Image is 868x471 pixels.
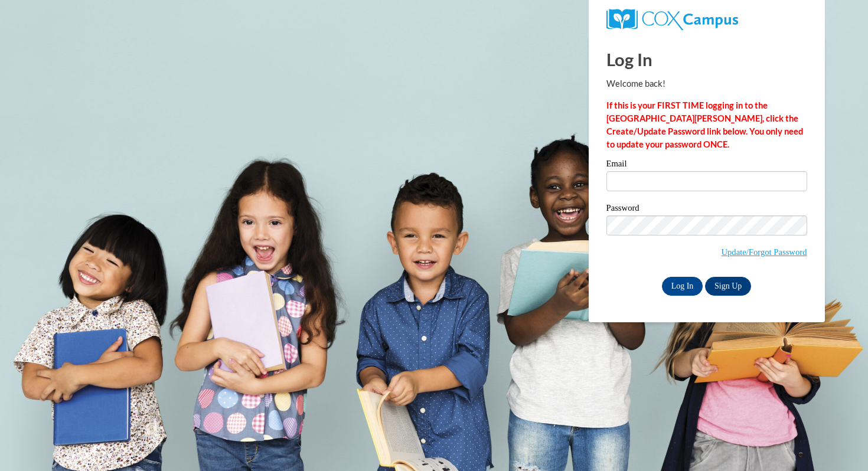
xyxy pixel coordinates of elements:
[662,277,703,296] input: Log In
[606,9,738,30] img: COX Campus
[606,77,807,90] p: Welcome back!
[606,204,807,215] label: Password
[606,100,803,149] strong: If this is your FIRST TIME logging in to the [GEOGRAPHIC_DATA][PERSON_NAME], click the Create/Upd...
[606,159,807,171] label: Email
[705,277,751,296] a: Sign Up
[606,14,738,24] a: COX Campus
[721,247,807,257] a: Update/Forgot Password
[606,47,807,71] h1: Log In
